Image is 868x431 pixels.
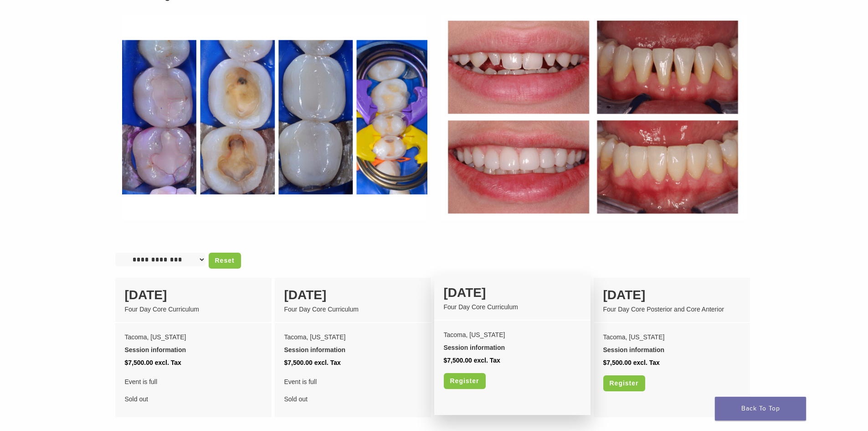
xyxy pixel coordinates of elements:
div: Session information [284,343,421,356]
div: Session information [603,343,740,356]
span: excl. Tax [474,357,500,364]
a: Register [444,373,486,389]
div: [DATE] [444,283,581,302]
div: Session information [125,343,262,356]
div: Sold out [125,375,262,405]
div: Tacoma, [US_STATE] [125,331,262,343]
div: Tacoma, [US_STATE] [603,331,740,343]
span: Event is full [125,375,262,388]
div: [DATE] [603,286,740,305]
span: $7,500.00 [284,359,313,366]
span: excl. Tax [633,359,660,366]
span: excl. Tax [155,359,181,366]
div: Four Day Core Curriculum [444,302,581,312]
div: Sold out [284,375,421,405]
div: Four Day Core Curriculum [284,305,421,314]
span: excl. Tax [314,359,341,366]
div: Session information [444,341,581,354]
a: Back To Top [715,397,806,421]
div: [DATE] [284,286,421,305]
span: $7,500.00 [444,357,472,364]
div: Four Day Core Curriculum [125,305,262,314]
a: Register [603,375,645,391]
div: [DATE] [125,286,262,305]
div: Tacoma, [US_STATE] [444,328,581,341]
span: $7,500.00 [125,359,153,366]
span: $7,500.00 [603,359,632,366]
div: Tacoma, [US_STATE] [284,331,421,343]
span: Event is full [284,375,421,388]
a: Reset [209,253,241,269]
div: Four Day Core Posterior and Core Anterior [603,305,740,314]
